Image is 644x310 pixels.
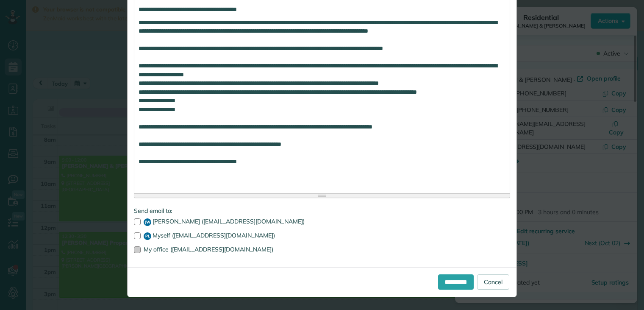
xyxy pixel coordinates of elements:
a: Cancel [477,274,509,290]
label: [PERSON_NAME] ([EMAIL_ADDRESS][DOMAIN_NAME]) [134,218,510,226]
span: JW [144,218,151,226]
label: Send email to: [134,207,510,215]
span: PL [144,232,151,240]
label: My office ([EMAIL_ADDRESS][DOMAIN_NAME]) [134,246,510,252]
label: Myself ([EMAIL_ADDRESS][DOMAIN_NAME]) [134,232,510,240]
div: Resize [134,194,510,198]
